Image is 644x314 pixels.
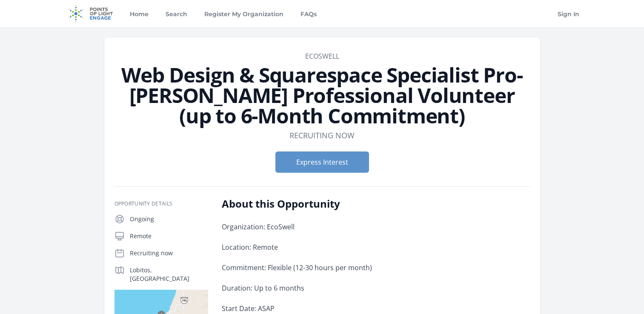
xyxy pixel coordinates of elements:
p: Duration: Up to 6 months [222,282,471,294]
button: Express Interest [275,151,369,173]
p: Remote [130,232,208,240]
p: Location: Remote [222,241,471,253]
p: Organization: EcoSwell [222,221,471,233]
h1: Web Design & Squarespace Specialist Pro-[PERSON_NAME] Professional Volunteer (up to 6-Month Commi... [114,65,530,126]
h2: About this Opportunity [222,197,471,211]
h3: Opportunity Details [114,200,208,207]
p: Commitment: Flexible (12-30 hours per month) [222,262,471,274]
dd: Recruiting now [289,129,355,141]
a: EcoSwell [305,51,339,61]
p: Ongoing [130,215,208,223]
p: Lobitos, [GEOGRAPHIC_DATA] [130,266,208,283]
p: Recruiting now [130,249,208,257]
